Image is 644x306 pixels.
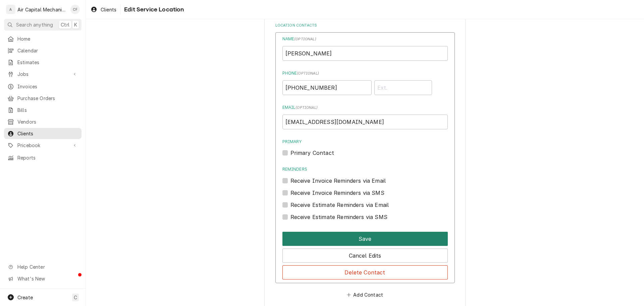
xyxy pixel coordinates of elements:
a: Go to What's New [4,273,82,284]
div: Name [282,36,448,61]
a: Home [4,33,82,44]
label: Primary Contact [290,149,334,157]
label: Reminders [282,166,448,172]
a: Estimates [4,57,82,68]
div: CF [70,5,80,14]
label: Phone [282,70,448,76]
div: Air Capital Mechanical's Avatar [6,5,15,14]
a: Clients [4,128,82,139]
a: Reports [4,152,82,163]
div: Button Group Row [282,229,448,246]
div: Charles Faure's Avatar [70,5,80,14]
span: ( optional ) [297,71,319,76]
label: Receive Invoice Reminders via SMS [290,189,384,197]
span: Vendors [17,118,78,125]
a: Go to Pricebook [4,140,82,151]
div: Button Group [282,229,448,279]
label: Name [282,36,448,42]
span: Jobs [17,71,68,78]
a: Go to Help Center [4,261,82,272]
div: Contact Edit Form [282,36,448,221]
label: Receive Estimate Reminders via SMS [290,213,387,221]
button: Search anythingCtrlK [4,19,82,31]
div: Air Capital Mechanical [17,6,67,13]
span: Reports [17,154,78,161]
span: Ctrl [61,21,69,28]
span: Edit Service Location [122,5,184,14]
label: Location Contacts [275,23,455,28]
span: Invoices [17,83,78,90]
a: Calendar [4,45,82,56]
button: Save [282,232,448,246]
span: Home [17,35,78,42]
span: Bills [17,106,78,114]
label: Receive Estimate Reminders via Email [290,201,389,209]
span: Search anything [16,21,53,28]
a: Invoices [4,81,82,92]
label: Primary [282,139,448,145]
span: Estimates [17,59,78,66]
button: Delete Contact [282,265,448,279]
a: Clients [88,4,119,15]
span: K [74,21,77,28]
span: Clients [17,130,78,137]
span: ( optional ) [296,105,318,110]
a: Bills [4,104,82,116]
div: Primary [282,139,448,157]
span: Clients [101,6,116,13]
span: What's New [17,275,77,282]
div: Reminders [282,166,448,184]
div: Email [282,104,448,129]
span: C [74,294,77,301]
button: Cancel Edits [282,249,448,263]
a: Purchase Orders [4,93,82,104]
span: Calendar [17,47,78,54]
span: Create [17,295,33,300]
div: Button Group Row [282,246,448,263]
span: ( optional ) [294,37,316,41]
label: Email [282,104,448,111]
div: Phone [282,70,448,95]
span: Pricebook [17,142,68,149]
span: Purchase Orders [17,95,78,102]
input: Number [282,80,372,95]
input: Ext. [374,80,432,95]
button: Add Contact [345,290,384,300]
a: Vendors [4,116,82,127]
label: Receive Invoice Reminders via Email [290,177,386,185]
div: Button Group Row [282,263,448,279]
a: Go to Jobs [4,69,82,80]
span: Help Center [17,263,77,270]
div: Location Contacts [275,23,455,299]
div: A [6,5,15,14]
